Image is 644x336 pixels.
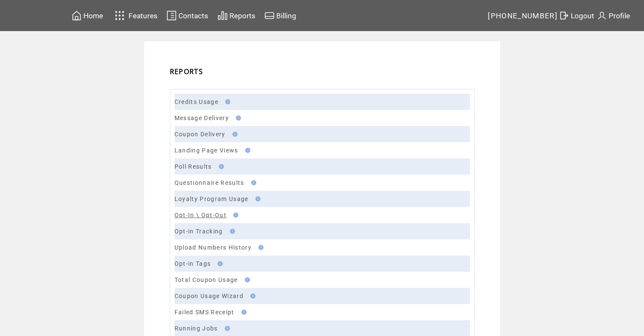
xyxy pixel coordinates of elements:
[229,11,255,20] span: Reports
[559,10,569,21] img: exit.svg
[223,99,230,104] img: help.gif
[242,277,250,282] img: help.gif
[249,180,256,185] img: help.gif
[166,10,177,21] img: contacts.svg
[609,11,630,20] span: Profile
[175,260,211,267] a: Opt-in Tags
[175,212,226,218] a: Opt-In \ Opt-Out
[170,67,203,76] span: REPORTS
[216,9,257,22] a: Reports
[165,9,209,22] a: Contacts
[175,163,212,170] a: Poll Results
[571,11,594,20] span: Logout
[222,326,230,331] img: help.gif
[175,131,226,138] a: Coupon Delivery
[215,261,223,266] img: help.gif
[175,325,218,332] a: Running Jobs
[233,115,241,121] img: help.gif
[231,213,238,218] img: help.gif
[256,245,263,250] img: help.gif
[175,228,223,235] a: Opt-in Tracking
[175,276,238,283] a: Total Coupon Usage
[70,9,104,22] a: Home
[175,244,252,251] a: Upload Numbers History
[276,11,296,20] span: Billing
[111,7,159,24] a: Features
[175,98,218,105] a: Credits Usage
[175,115,229,121] a: Message Delivery
[175,195,249,202] a: Loyalty Program Usage
[488,11,558,20] span: [PHONE_NUMBER]
[227,229,235,234] img: help.gif
[175,309,235,316] a: Failed SMS Receipt
[175,147,238,154] a: Landing Page Views
[248,293,255,299] img: help.gif
[595,9,631,22] a: Profile
[218,10,228,21] img: chart.svg
[72,10,82,21] img: home.svg
[216,164,224,169] img: help.gif
[263,9,298,22] a: Billing
[129,11,157,20] span: Features
[175,293,243,299] a: Coupon Usage Wizard
[112,9,127,23] img: features.svg
[558,9,595,22] a: Logout
[178,11,208,20] span: Contacts
[264,10,275,21] img: creidtcard.svg
[239,310,246,315] img: help.gif
[253,196,260,201] img: help.gif
[230,132,238,137] img: help.gif
[175,179,244,186] a: Questionnaire Results
[83,11,103,20] span: Home
[243,148,250,153] img: help.gif
[597,10,607,21] img: profile.svg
